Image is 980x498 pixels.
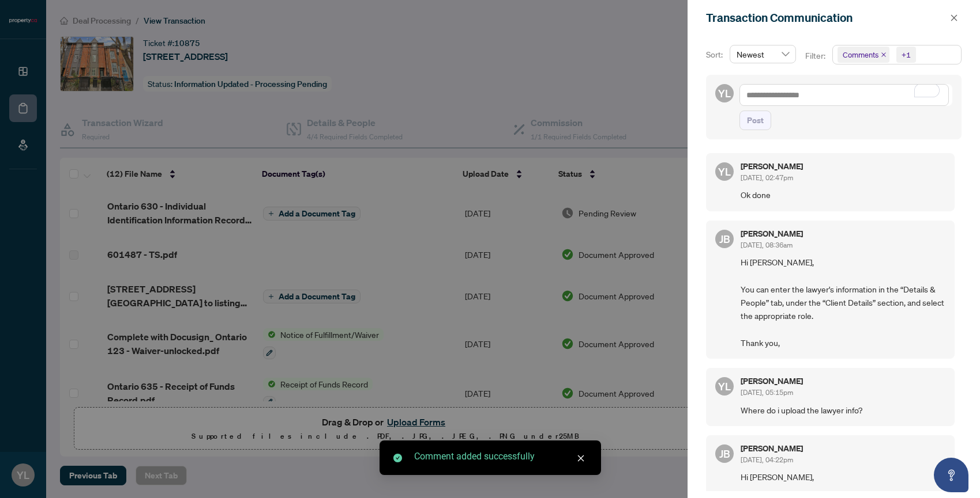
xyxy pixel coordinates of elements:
div: Comment added successfully [414,450,587,463]
span: check-circle [393,454,402,462]
div: +1 [902,49,911,60]
span: Where do i upload the lawyer info? [741,404,945,417]
p: Filter: [805,50,827,62]
span: Ok done [741,188,945,202]
span: close [577,454,585,462]
span: close [881,52,887,58]
span: [DATE], 04:22pm [741,455,793,464]
span: YL [718,85,731,101]
a: Close [575,452,587,465]
h5: [PERSON_NAME] [741,162,803,170]
p: Sort: [706,48,725,61]
div: Transaction Communication [706,9,947,26]
span: [DATE], 08:36am [741,241,793,249]
span: YL [718,378,731,394]
span: JB [719,231,730,247]
span: Comments [838,47,889,63]
button: Open asap [934,458,968,492]
span: JB [719,446,730,462]
span: Hi [PERSON_NAME], You can enter the lawyer's information in the “Details & People” tab, under the... [741,256,945,350]
span: Comments [843,49,878,60]
span: close [950,14,958,22]
span: YL [718,164,731,180]
textarea: To enrich screen reader interactions, please activate Accessibility in Grammarly extension settings [739,84,949,106]
h5: [PERSON_NAME] [741,377,803,385]
span: Newest [737,45,789,63]
span: [DATE], 02:47pm [741,173,793,182]
h5: [PERSON_NAME] [741,230,803,238]
button: Post [739,111,771,130]
h5: [PERSON_NAME] [741,444,803,453]
span: [DATE], 05:15pm [741,388,793,397]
